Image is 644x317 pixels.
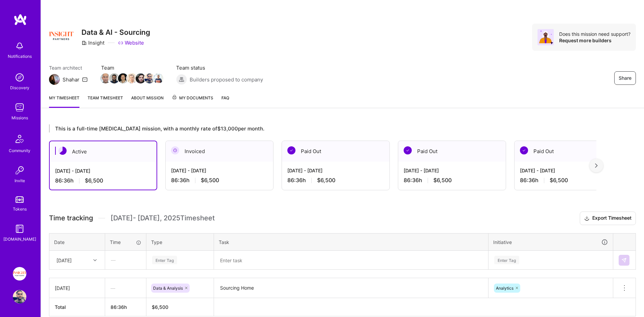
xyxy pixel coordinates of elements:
th: Total [49,298,105,316]
div: Paid Out [515,141,622,162]
img: User Avatar [13,290,26,303]
a: Team Member Avatar [127,73,136,84]
input: overall type: UNKNOWN_TYPE server type: NO_SERVER_DATA heuristic type: UNKNOWN_TYPE label: Enter ... [151,257,152,264]
a: Insight Partners: Data & AI - Sourcing [11,267,28,281]
span: My Documents [172,94,213,102]
th: Task [214,233,488,251]
a: Team Member Avatar [145,73,154,84]
div: Community [9,147,30,154]
div: Time [110,239,141,246]
h3: Data & AI - Sourcing [81,28,150,36]
div: Invoiced [166,141,273,162]
span: $6,500 [85,177,103,184]
div: [DATE] - [DATE] [171,167,268,174]
span: $6,500 [433,177,452,184]
img: Paid Out [404,146,412,154]
a: Team timesheet [88,94,123,108]
img: Community [11,131,28,147]
div: Discovery [10,84,29,91]
textarea: overall type: UNKNOWN_TYPE server type: NO_SERVER_DATA heuristic type: UNKNOWN_TYPE label: Enter ... [215,251,487,269]
th: 86:36h [105,298,146,316]
img: Team Member Avatar [118,73,128,83]
div: 86:36 h [55,177,151,184]
div: Enter Tag [152,255,177,265]
img: Team Member Avatar [136,73,146,83]
div: Insight [81,39,104,46]
img: Builders proposed to company [176,74,187,85]
img: Active [58,147,67,155]
div: [DATE] - [DATE] [55,167,151,174]
div: 86:36 h [404,177,500,184]
div: — [105,279,146,297]
span: Builders proposed to company [190,76,263,83]
i: icon Mail [82,77,88,82]
a: Team Member Avatar [136,73,145,84]
div: 86:36 h [171,177,268,184]
div: [DOMAIN_NAME] [3,236,36,243]
div: Invite [15,177,25,184]
img: Paid Out [520,146,528,154]
div: Enter Tag [494,255,519,265]
th: $6,500 [146,298,214,316]
div: [DATE] - [DATE] [287,167,384,174]
img: Avatar [538,29,554,45]
img: teamwork [13,101,26,114]
button: Export Timesheet [580,212,636,225]
a: Team Member Avatar [119,73,127,84]
img: tokens [16,196,24,203]
img: right [595,163,598,168]
img: Team Member Avatar [109,73,119,83]
span: Team [101,64,163,71]
img: Paid Out [287,146,295,154]
a: User Avatar [11,290,28,303]
img: Team Architect [49,74,60,85]
div: Initiative [493,238,608,246]
img: Team Member Avatar [127,73,137,83]
img: discovery [13,71,26,84]
a: FAQ [221,94,229,108]
i: icon Chevron [93,259,97,262]
img: Team Member Avatar [153,73,163,83]
span: $6,500 [201,177,219,184]
div: [DATE] - [DATE] [520,167,617,174]
i: icon CompanyGray [81,40,87,46]
a: About Mission [131,94,164,108]
i: icon Download [584,215,590,222]
div: [DATE] [56,257,72,264]
div: Request more builders [559,37,630,44]
textarea: overall type: UNKNOWN_TYPE server type: NO_SERVER_DATA heuristic type: UNKNOWN_TYPE label: Enter ... [215,279,487,297]
img: Team Member Avatar [100,73,111,83]
span: Team status [176,64,263,71]
span: [DATE] - [DATE] , 2025 Timesheet [111,214,215,222]
a: Team Member Avatar [110,73,119,84]
img: Invite [13,164,26,177]
span: Analytics [496,286,514,291]
a: My Documents [172,94,213,108]
div: Active [50,141,157,162]
div: Paid Out [282,141,389,162]
img: Invoiced [171,146,179,154]
span: Data & Analysis [153,286,183,291]
div: Shahar [63,76,79,83]
img: guide book [13,222,26,236]
img: bell [13,39,26,53]
img: Company Logo [49,24,73,48]
img: Team Member Avatar [144,73,154,83]
span: $6,500 [550,177,568,184]
span: $6,500 [317,177,335,184]
input: overall type: UNKNOWN_TYPE server type: NO_SERVER_DATA heuristic type: UNKNOWN_TYPE label: Enter ... [494,257,494,264]
img: Insight Partners: Data & AI - Sourcing [13,267,26,281]
div: 86:36 h [520,177,617,184]
div: [DATE] [55,285,99,292]
span: Time tracking [49,214,93,222]
span: Team architect [49,64,88,71]
img: Submit [621,258,627,263]
div: Tokens [13,205,27,213]
a: Website [118,39,144,46]
div: [DATE] - [DATE] [404,167,500,174]
th: Type [146,233,214,251]
div: Does this mission need support? [559,31,630,37]
a: My timesheet [49,94,79,108]
a: Team Member Avatar [154,73,163,84]
button: Share [614,71,636,85]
